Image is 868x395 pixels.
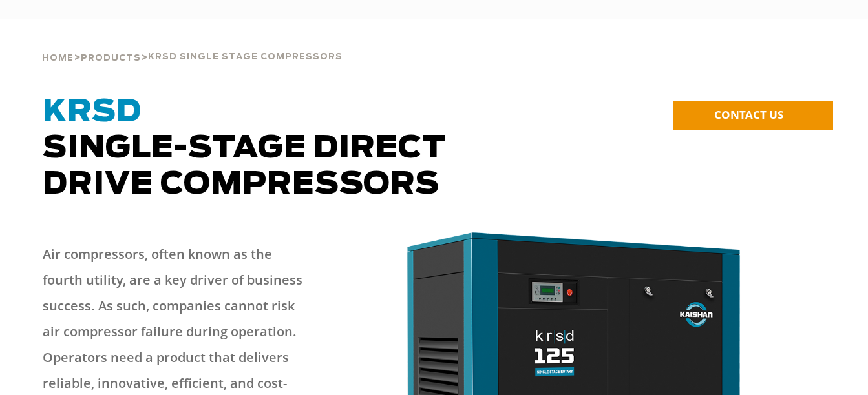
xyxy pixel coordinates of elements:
span: krsd single stage compressors [148,53,343,61]
a: Products [81,52,141,63]
span: Home [42,54,74,63]
div: > > [42,19,343,68]
span: Single-Stage Direct Drive Compressors [43,97,446,200]
span: Products [81,54,141,63]
a: CONTACT US [673,101,833,130]
a: Home [42,52,74,63]
span: KRSD [43,97,142,128]
span: CONTACT US [714,107,783,122]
